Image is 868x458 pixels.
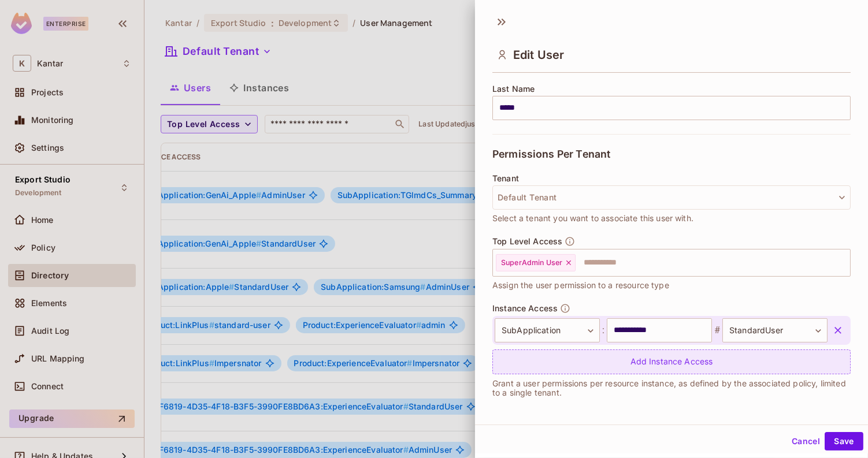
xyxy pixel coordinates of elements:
[844,261,847,263] button: Open
[492,304,558,313] span: Instance Access
[501,258,562,267] span: SuperAdmin User
[492,212,693,225] span: Select a tenant you want to associate this user with.
[712,323,722,337] span: #
[492,349,851,374] div: Add Instance Access
[600,323,607,337] span: :
[722,318,828,342] div: StandardUser
[492,185,851,210] button: Default Tenant
[496,254,576,271] div: SuperAdmin User
[492,279,669,292] span: Assign the user permission to a resource type
[492,148,610,160] span: Permissions Per Tenant
[825,432,863,450] button: Save
[787,432,825,450] button: Cancel
[495,318,600,342] div: SubApplication
[492,84,535,94] span: Last Name
[492,174,519,183] span: Tenant
[492,237,562,246] span: Top Level Access
[513,48,564,62] span: Edit User
[492,379,851,397] p: Grant a user permissions per resource instance, as defined by the associated policy, limited to a...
